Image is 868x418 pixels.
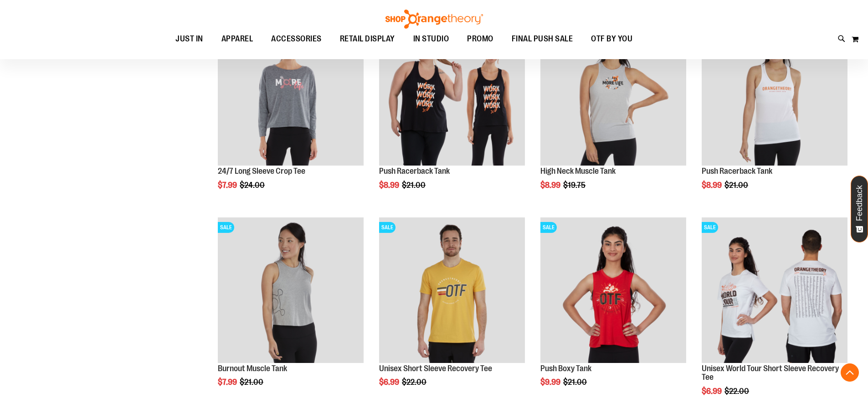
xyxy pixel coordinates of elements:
a: 24/7 Long Sleeve Crop Tee [218,166,305,176]
span: FINAL PUSH SALE [512,29,573,49]
span: $8.99 [379,181,401,190]
span: $21.00 [563,378,588,387]
span: $9.99 [540,378,562,387]
span: $22.00 [402,378,428,387]
span: RETAIL DISPLAY [340,29,395,49]
a: Product image for Unisex Short Sleeve Recovery TeeSALE [379,217,525,364]
span: $8.99 [702,181,723,190]
a: Product image for Unisex World Tour Short Sleeve Recovery TeeSALE [702,217,847,364]
span: APPAREL [221,29,253,49]
img: Product image for Push Racerback Tank [702,20,847,166]
span: $7.99 [218,378,238,387]
span: SALE [379,222,395,233]
span: Feedback [855,185,864,221]
span: IN STUDIO [413,29,449,49]
span: $19.75 [563,181,587,190]
img: Product image for High Neck Muscle Tank [540,20,686,166]
button: Back To Top [841,363,859,382]
div: product [213,213,368,410]
a: APPAREL [212,29,262,50]
a: JUST IN [166,29,212,50]
a: Unisex Short Sleeve Recovery Tee [379,364,492,373]
img: Shop Orangetheory [384,10,484,29]
div: product [536,213,691,410]
a: Push Boxy Tank [540,364,591,373]
div: product [536,15,691,213]
a: Burnout Muscle Tank [218,364,287,373]
span: SALE [218,222,234,233]
a: Product image for 24/7 Long Sleeve Crop TeeSALE [218,20,364,167]
a: Product image for Burnout Muscle TankSALE [218,217,364,364]
div: product [697,15,852,213]
span: $21.00 [402,181,427,190]
a: PROMO [458,29,503,50]
a: FINAL PUSH SALE [503,29,582,49]
a: Product image for Push Racerback TankSALE [379,20,525,167]
span: $21.00 [724,181,750,190]
span: $6.99 [702,387,723,396]
span: OTF BY YOU [591,29,632,49]
span: PROMO [467,29,493,49]
img: Product image for Push Racerback Tank [379,20,525,166]
div: product [375,15,529,213]
span: $24.00 [240,181,266,190]
a: ACCESSORIES [262,29,331,50]
img: Product image for Burnout Muscle Tank [218,217,364,363]
a: Product image for Push Racerback TankSALE [702,20,847,167]
a: Product image for Push Boxy TankSALE [540,217,686,364]
span: $6.99 [379,378,401,387]
img: Product image for Push Boxy Tank [540,217,686,363]
span: $21.00 [240,378,265,387]
img: Product image for Unisex Short Sleeve Recovery Tee [379,217,525,363]
a: OTF BY YOU [582,29,642,50]
span: SALE [540,222,557,233]
div: product [213,15,368,213]
span: JUST IN [175,29,203,49]
span: $8.99 [540,181,562,190]
span: $7.99 [218,181,238,190]
a: IN STUDIO [404,29,458,50]
button: Feedback - Show survey [851,176,868,242]
span: ACCESSORIES [271,29,322,49]
span: SALE [702,222,718,233]
a: RETAIL DISPLAY [331,29,404,50]
a: Unisex World Tour Short Sleeve Recovery Tee [702,364,839,382]
a: High Neck Muscle Tank [540,166,616,176]
img: Product image for 24/7 Long Sleeve Crop Tee [218,20,364,166]
a: Push Racerback Tank [379,166,450,176]
span: $22.00 [724,387,750,396]
div: product [375,213,529,410]
img: Product image for Unisex World Tour Short Sleeve Recovery Tee [702,217,847,363]
a: Push Racerback Tank [702,166,772,176]
a: Product image for High Neck Muscle TankSALE [540,20,686,167]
